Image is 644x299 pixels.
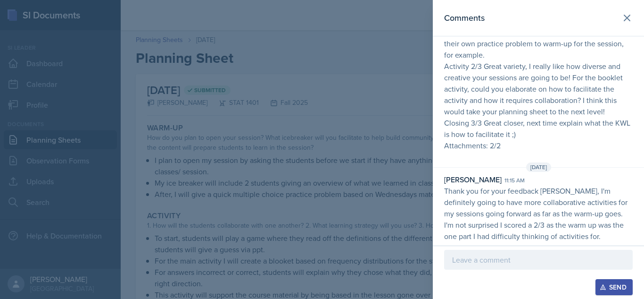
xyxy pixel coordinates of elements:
[444,140,633,151] p: Attachments: 2/2
[444,117,633,140] p: Closing 3/3 Great closer, next time explain what the KWL is how to facilitate it ;)
[444,60,633,117] p: Activity 2/3 Great variety, I really like how diverse and creative your sessions are going to be!...
[444,185,633,242] p: Thank you for your feedback [PERSON_NAME], I'm definitely going to have more collaborative activi...
[444,11,485,25] h2: Comments
[526,162,551,172] span: [DATE]
[595,279,633,295] button: Send
[444,174,502,185] div: [PERSON_NAME]
[504,176,525,185] div: 11:15 am
[602,283,627,291] div: Send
